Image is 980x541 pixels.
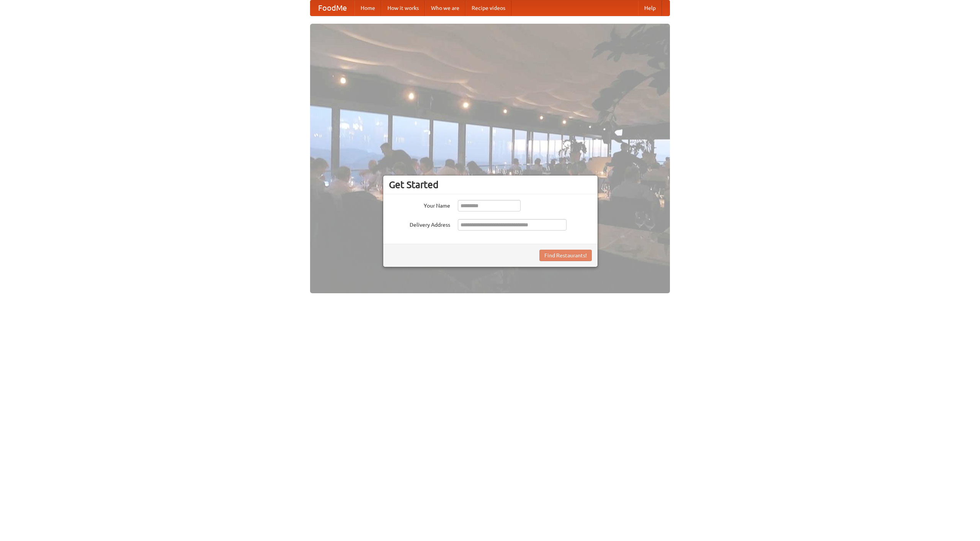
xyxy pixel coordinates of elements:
a: Help [638,0,662,16]
a: How it works [381,0,425,16]
h3: Get Started [389,179,592,190]
a: Recipe videos [465,0,511,16]
a: FoodMe [310,0,354,16]
button: Find Restaurants! [539,250,592,261]
a: Who we are [425,0,465,16]
label: Delivery Address [389,219,450,229]
a: Home [354,0,381,16]
label: Your Name [389,200,450,210]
